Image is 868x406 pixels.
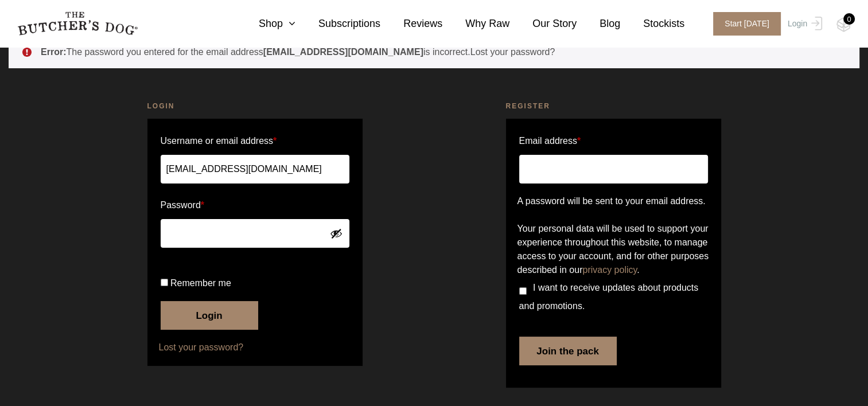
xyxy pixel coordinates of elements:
[159,341,351,354] a: Lost your password?
[161,132,349,150] label: Username or email address
[702,12,785,36] a: Start [DATE]
[509,16,577,32] a: Our Story
[147,100,363,112] h2: Login
[519,337,617,365] button: Join the pack
[843,13,855,25] div: 0
[519,287,527,295] input: I want to receive updates about products and promotions.
[263,47,423,57] strong: [EMAIL_ADDRESS][DOMAIN_NAME]
[161,301,258,330] button: Login
[41,47,66,57] strong: Error:
[517,222,710,277] p: Your personal data will be used to support your experience throughout this website, to manage acc...
[713,12,781,36] span: Start [DATE]
[836,17,851,32] img: TBD_Cart-Empty.png
[236,16,295,32] a: Shop
[330,227,342,240] button: Show password
[442,16,509,32] a: Why Raw
[577,16,620,32] a: Blog
[470,47,555,57] a: Lost your password?
[41,45,841,59] li: The password you entered for the email address is incorrect.
[582,265,637,275] a: privacy policy
[517,194,710,208] p: A password will be sent to your email address.
[380,16,442,32] a: Reviews
[295,16,380,32] a: Subscriptions
[170,278,231,288] span: Remember me
[785,12,822,36] a: Login
[519,283,699,311] span: I want to receive updates about products and promotions.
[506,100,721,112] h2: Register
[519,132,581,150] label: Email address
[620,16,684,32] a: Stockists
[161,279,168,286] input: Remember me
[161,196,349,214] label: Password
